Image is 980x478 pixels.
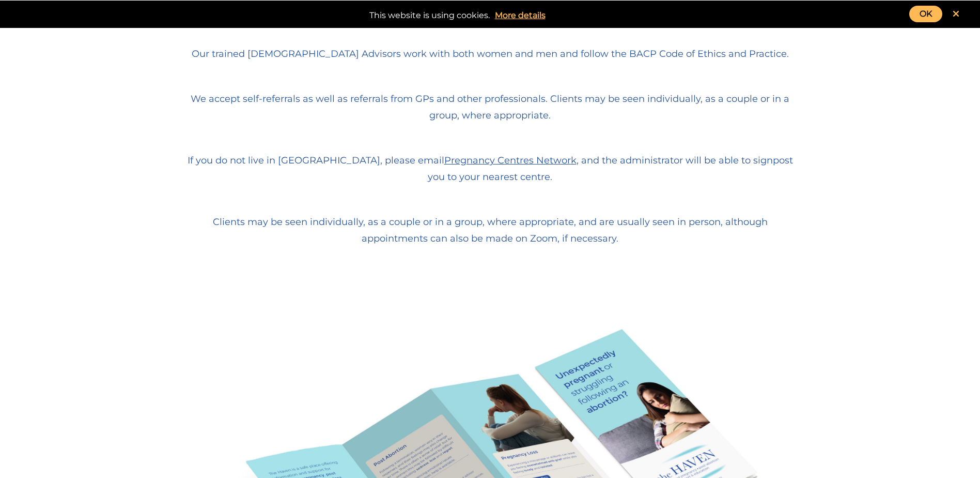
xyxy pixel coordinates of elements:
p: We accept self-referrals as well as referrals from GPs and other professionals. Clients may be se... [181,91,799,124]
a: More details [490,8,551,23]
a: OK [909,6,942,22]
p: Our trained [DEMOGRAPHIC_DATA] Advisors work with both women and men and follow the BACP Code of ... [181,46,799,62]
a: Pregnancy Centres Network [444,155,577,166]
div: This website is using cookies. [10,6,970,23]
p: If you do not live in [GEOGRAPHIC_DATA], please email , and the administrator will be able to sig... [181,152,799,185]
p: Clients may be seen individually, as a couple or in a group, where appropriate, and are usually s... [181,214,799,247]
